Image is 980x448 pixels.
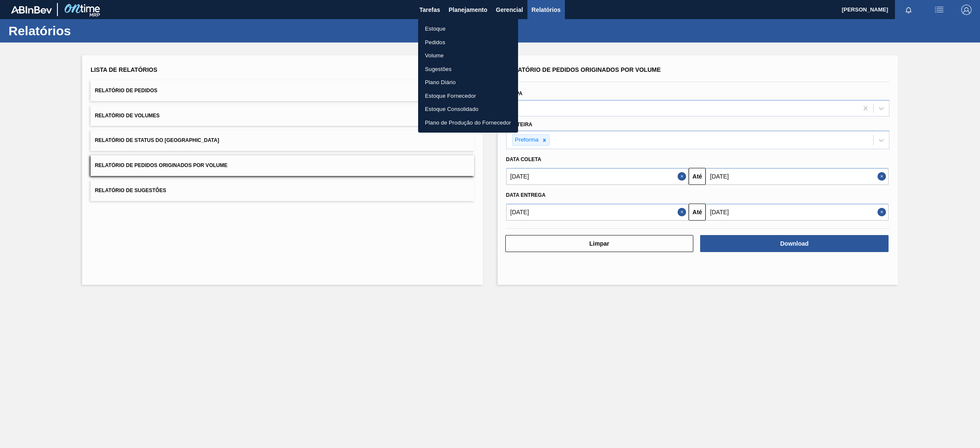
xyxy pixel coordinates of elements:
a: Volume [418,49,518,62]
a: Estoque [418,22,518,36]
a: Sugestões [418,62,518,76]
a: Estoque Fornecedor [418,89,518,103]
a: Pedidos [418,36,518,49]
a: Estoque Consolidado [418,102,518,116]
a: Plano Diário [418,76,518,89]
a: Plano de Produção do Fornecedor [418,116,518,130]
